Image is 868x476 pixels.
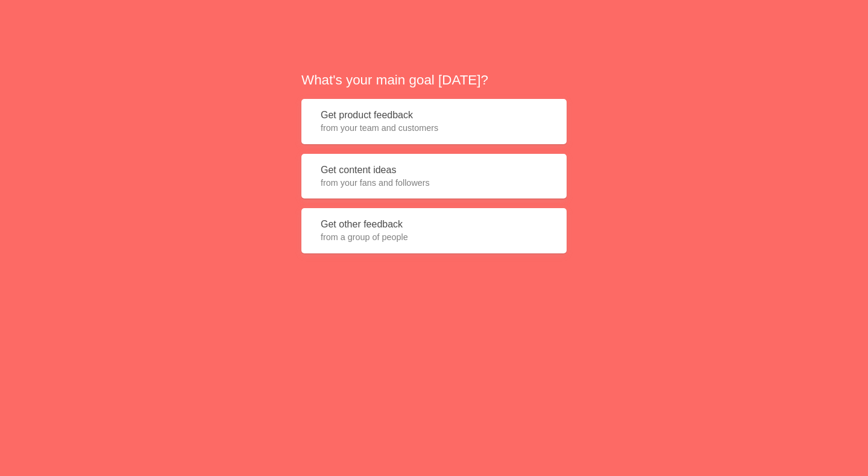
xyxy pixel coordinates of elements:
[301,154,567,199] button: Get content ideasfrom your fans and followers
[321,231,547,243] span: from a group of people
[321,122,547,134] span: from your team and customers
[301,71,567,89] h2: What's your main goal [DATE]?
[321,177,547,189] span: from your fans and followers
[301,208,567,253] button: Get other feedbackfrom a group of people
[301,99,567,144] button: Get product feedbackfrom your team and customers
